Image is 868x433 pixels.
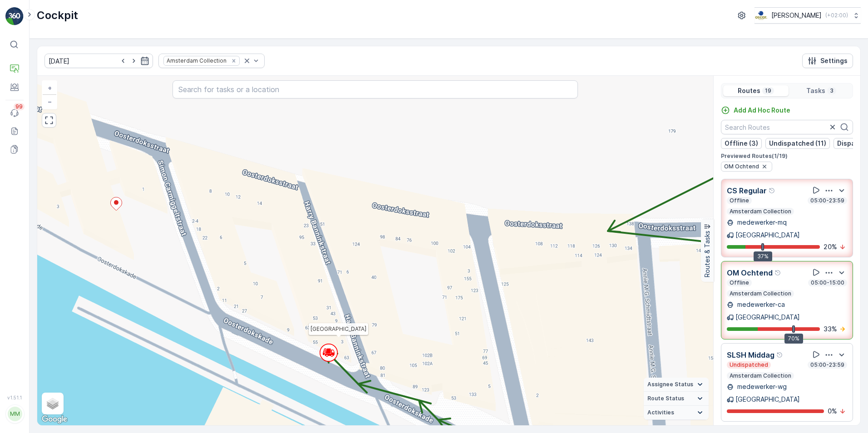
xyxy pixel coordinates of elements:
button: Undispatched (11) [765,138,830,149]
p: Routes [738,86,760,95]
div: Amsterdam Collection [164,56,228,65]
button: MM [5,402,24,426]
p: Amsterdam Collection [729,208,792,215]
a: Zoom In [43,81,56,95]
p: 20 % [824,242,837,251]
p: ( +02:00 ) [825,12,848,19]
p: medewerker-ca [735,300,785,309]
p: [GEOGRAPHIC_DATA] [735,313,800,322]
p: Cockpit [37,8,78,23]
a: Open this area in Google Maps (opens a new window) [39,413,69,425]
p: Routes & Tasks [703,231,712,278]
p: medewerker-wg [735,382,787,391]
a: Zoom Out [43,95,56,108]
img: basis-logo_rgb2x.png [755,10,768,20]
p: 05:00-23:59 [809,361,845,369]
summary: Route Status [644,392,709,406]
p: Tasks [806,86,825,95]
input: dd/mm/yyyy [44,54,153,68]
a: Add Ad Hoc Route [721,106,790,115]
span: + [48,84,52,92]
p: 0 % [828,407,837,416]
div: MM [8,407,22,421]
div: 37% [754,251,772,261]
button: Offline (3) [721,138,762,149]
p: Undispatched (11) [769,139,826,148]
p: [GEOGRAPHIC_DATA] [735,395,800,404]
span: Activities [647,409,674,416]
p: OM Ochtend [727,267,773,278]
p: Offline [729,279,750,286]
p: [PERSON_NAME] [771,11,822,20]
p: Amsterdam Collection [729,290,792,297]
input: Search for tasks or a location [173,80,578,98]
span: OM Ochtend [724,163,759,170]
span: Assignee Status [647,381,693,388]
p: Add Ad Hoc Route [734,106,790,115]
span: Route Status [647,395,684,402]
img: logo [5,7,24,25]
p: 19 [764,87,772,94]
div: Help Tooltip Icon [776,351,784,359]
summary: Assignee Status [644,378,709,392]
p: Undispatched [729,361,769,369]
p: Amsterdam Collection [729,372,792,379]
p: Offline [729,197,750,204]
div: Remove Amsterdam Collection [229,57,239,64]
span: v 1.51.1 [5,395,24,400]
p: 05:00-23:59 [809,197,845,204]
button: [PERSON_NAME](+02:00) [755,7,861,24]
div: 70% [784,334,803,344]
img: Google [39,413,69,425]
div: Help Tooltip Icon [769,187,776,194]
p: 05:00-15:00 [810,279,845,286]
p: Settings [820,56,848,65]
button: Settings [802,54,853,68]
p: 33 % [824,325,837,334]
div: Help Tooltip Icon [774,269,782,276]
p: Offline (3) [725,139,758,148]
input: Search Routes [721,120,853,134]
p: Previewed Routes ( 1 / 19 ) [721,153,853,160]
a: Layers [43,394,63,413]
summary: Activities [644,406,709,420]
p: 99 [15,103,23,110]
a: 99 [5,104,24,122]
p: SLSH Middag [727,349,774,360]
span: − [48,98,52,105]
p: medewerker-mq [735,218,787,227]
p: [GEOGRAPHIC_DATA] [735,231,800,240]
p: CS Regular [727,185,767,196]
p: 3 [829,87,834,94]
